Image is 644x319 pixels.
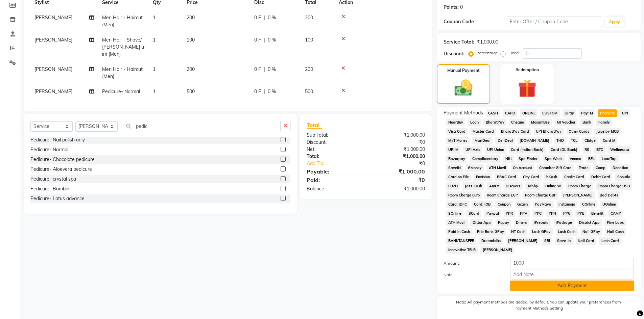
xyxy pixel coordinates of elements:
div: Points: [444,4,459,11]
span: | [264,36,265,44]
span: [PERSON_NAME] [561,191,595,199]
span: Master Card [470,128,496,135]
span: PPG [561,210,573,217]
span: [PERSON_NAME] [480,246,514,254]
span: Cheque [509,118,526,126]
span: Pedicure- Normal [102,88,140,95]
span: Other Cards [567,128,592,135]
span: Room Charge EGP [484,191,520,199]
span: UOnline [600,201,618,208]
span: MariDeal [472,137,493,144]
span: SBI [542,237,552,245]
div: Total: [302,153,366,160]
span: Complimentary [470,155,500,163]
span: Bad Debts [598,191,620,199]
div: ₹0 [377,160,430,167]
label: Note: All payment methods are added, by default. You can update your preferences from [444,299,634,314]
span: Jazz Cash [462,182,484,190]
span: [PERSON_NAME] [34,37,72,43]
span: 0 F [254,14,261,21]
span: MyT Money [446,137,470,144]
span: Innovative TELR [446,246,478,254]
span: 200 [305,15,313,21]
span: Comp [593,164,607,172]
span: SCard [466,210,481,217]
span: Donation [610,164,630,172]
img: _cash.svg [449,78,478,98]
span: THD [554,137,566,144]
div: Pedicure- Bombini [30,185,70,192]
span: 500 [305,88,313,95]
div: ₹0 [366,139,430,146]
span: Nift [503,155,514,163]
span: [PERSON_NAME] [34,88,72,95]
span: [PERSON_NAME] [34,66,72,72]
a: Add Tip [302,160,376,167]
span: Card: IOB [472,201,493,208]
span: Credit Card [562,173,587,181]
span: Nail GPay [580,228,602,236]
span: Pnb Bank GPay [475,228,506,236]
div: ₹1,000.00 [366,153,430,160]
span: CASH [486,109,500,117]
span: Save-In [555,237,573,245]
span: District App [577,219,602,227]
span: UPI M [446,146,461,154]
span: Coupon [495,201,512,208]
span: Benefit [589,210,606,217]
img: _gift.svg [512,77,542,100]
span: Family [596,118,612,126]
span: ATH Movil [446,219,468,227]
span: Instamojo [556,201,577,208]
span: 0 % [268,88,276,95]
span: iPackage [554,219,574,227]
div: Pedicure- crystal spa [30,176,76,183]
span: 200 [305,66,313,72]
div: Pedicure- Chocolate pedicure [30,156,95,163]
span: COnline [580,201,597,208]
span: Debit Card [589,173,612,181]
span: UPI Axis [463,146,482,154]
div: ₹1,000.00 [366,146,430,153]
div: Discount: [302,139,366,146]
span: CEdge [582,137,598,144]
div: ₹0 [366,176,430,184]
span: Nail Card [576,237,597,245]
div: Pedicure- Normal [30,146,68,153]
span: Wellnessta [608,146,631,154]
span: 100 [305,37,313,43]
span: | [264,14,265,21]
span: 0 F [254,88,261,95]
span: ONLINE [520,109,538,117]
div: ₹1,000.00 [366,185,430,192]
span: BANKTANSFER [446,237,477,245]
div: Payable: [302,167,366,176]
span: UPI BharatPay [534,128,564,135]
span: Gcash [515,201,530,208]
span: iPrepaid [532,219,551,227]
span: Spa Finder [517,155,540,163]
span: Card (Indian Bank) [509,146,546,154]
span: 1 [153,66,156,72]
span: CUSTOM [540,109,560,117]
label: Payment Methods Setting [515,305,563,311]
label: Percentage [476,50,498,56]
span: Lash Cash [556,228,578,236]
span: Shoutlo [615,173,632,181]
span: Room Charge Euro [446,191,482,199]
span: BharatPay Card [499,128,531,135]
span: BFL [586,155,597,163]
span: GMoney [466,164,484,172]
span: Razorpay [446,155,468,163]
input: Search or Scan [123,121,281,131]
span: City Card [521,173,542,181]
span: Envision [474,173,492,181]
span: 1 [153,88,156,95]
div: Pedicure- Lotus advance [30,195,85,202]
div: ₹1,000.00 [366,132,430,139]
span: Visa Card [446,128,468,135]
button: Add Payment [510,281,634,291]
div: Pedicure- Aloevera pedicure [30,166,92,173]
span: 0 F [254,36,261,44]
span: PPC [532,210,544,217]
